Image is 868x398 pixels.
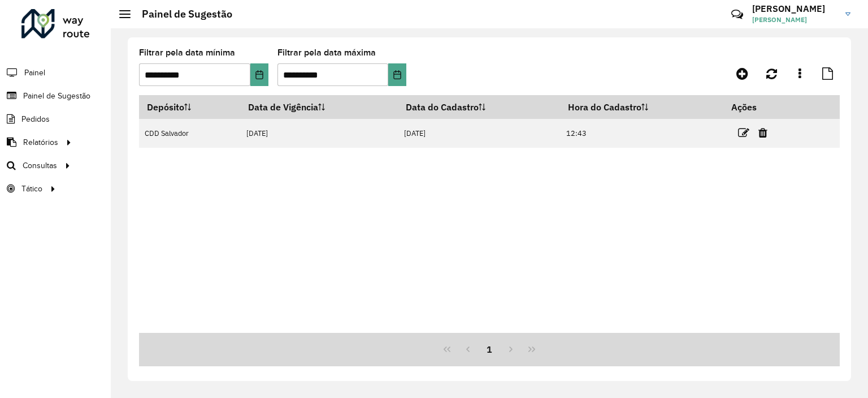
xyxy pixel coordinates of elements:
th: Hora do Cadastro [561,95,724,119]
td: CDD Salvador [139,119,241,148]
th: Data de Vigência [241,95,398,119]
td: [DATE] [398,119,560,148]
th: Ações [723,95,791,119]
button: 1 [479,339,500,360]
span: Pedidos [21,113,50,125]
span: [PERSON_NAME] [752,15,837,25]
a: Editar [738,125,749,140]
h2: Painel de Sugestão [131,8,232,20]
th: Data do Cadastro [398,95,560,119]
span: Consultas [23,160,57,172]
button: Choose Date [250,63,268,86]
td: 12:43 [561,119,724,148]
span: Painel [24,67,45,79]
span: Relatórios [23,136,58,148]
span: Painel de Sugestão [23,90,90,102]
label: Filtrar pela data mínima [139,46,235,59]
a: Excluir [758,125,767,140]
h3: [PERSON_NAME] [752,3,837,14]
a: Contato Rápido [725,2,749,27]
label: Filtrar pela data máxima [277,46,376,59]
button: Choose Date [388,63,406,86]
th: Depósito [139,95,241,119]
td: [DATE] [241,119,398,148]
span: Tático [21,183,42,195]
